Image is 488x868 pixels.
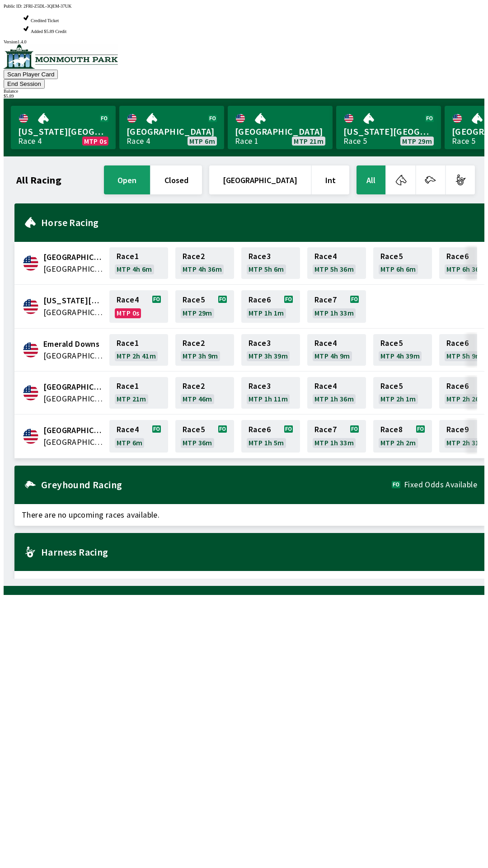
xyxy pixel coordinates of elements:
span: MTP 5h 9m [446,352,482,359]
h1: All Racing [16,176,61,184]
img: venue logo [4,44,118,69]
a: Race6MTP 1h 1m [241,290,300,323]
span: MTP 4h 6m [117,265,152,273]
a: Race4MTP 5h 36m [307,247,366,279]
div: $ 5.89 [4,94,484,99]
span: [GEOGRAPHIC_DATA] [235,126,325,137]
a: Race3MTP 3h 39m [241,334,300,366]
span: Fairmount Park [43,381,104,393]
span: Race 5 [380,382,403,390]
span: Race 2 [183,253,205,260]
button: open [104,165,150,194]
a: Race1MTP 2h 41m [109,334,168,366]
span: Race 5 [183,426,205,433]
span: [US_STATE][GEOGRAPHIC_DATA] [18,126,108,137]
span: United States [43,350,104,362]
span: Race 6 [446,382,469,390]
span: Race 3 [249,382,271,390]
span: MTP 29m [402,137,432,145]
span: Added $5.89 Credit [31,29,66,34]
h2: Harness Racing [41,548,477,556]
span: Race 2 [183,382,205,390]
span: Race 4 [117,426,139,433]
a: Race7MTP 1h 33m [307,420,366,453]
div: Version 1.4.0 [4,39,484,44]
span: Race 6 [446,253,469,260]
span: Race 4 [314,382,337,390]
button: [GEOGRAPHIC_DATA] [209,165,311,194]
span: MTP 1h 5m [249,439,284,446]
span: Race 1 [117,340,139,347]
span: United States [43,436,104,448]
span: MTP 0s [117,309,139,316]
div: Race 5 [343,137,367,145]
a: Race5MTP 29m [175,290,234,323]
span: Race 7 [314,296,337,303]
a: Race2MTP 4h 36m [175,247,234,279]
span: United States [43,263,104,275]
span: There are no upcoming races available. [14,571,484,593]
span: MTP 5h 6m [249,265,284,273]
span: MTP 6h 36m [446,265,486,273]
a: Race1MTP 4h 6m [109,247,168,279]
a: Race7MTP 1h 33m [307,290,366,323]
span: Race 3 [249,340,271,347]
a: Race8MTP 2h 2m [373,420,432,453]
button: End Session [4,79,45,89]
div: Race 5 [452,137,475,145]
button: All [357,165,385,194]
span: Race 2 [183,340,205,347]
span: MTP 2h 31m [446,439,486,446]
button: Scan Player Card [4,70,58,79]
span: Delaware Park [43,295,104,307]
span: Race 5 [380,253,403,260]
span: MTP 21m [117,395,146,402]
span: MTP 2h 41m [117,352,156,359]
span: MTP 4h 36m [183,265,222,273]
span: Race 8 [380,426,403,433]
a: Race4MTP 6m [109,420,168,453]
span: Canterbury Park [43,251,104,263]
span: Credited Ticket [31,18,59,23]
span: MTP 4h 9m [314,352,350,359]
span: MTP 3h 39m [249,352,288,359]
span: MTP 6h 6m [380,265,416,273]
span: MTP 1h 1m [249,309,284,316]
span: Race 5 [380,340,403,347]
span: Monmouth Park [43,425,104,436]
a: Race4MTP 1h 36m [307,377,366,409]
span: Race 6 [249,426,271,433]
span: United States [43,393,104,405]
button: closed [151,165,202,194]
span: MTP 21m [294,137,324,145]
a: Race5MTP 2h 1m [373,377,432,409]
span: [GEOGRAPHIC_DATA] [127,126,217,137]
h2: Horse Racing [41,219,477,226]
span: Fixed Odds Available [404,481,477,488]
span: MTP 4h 39m [380,352,420,359]
span: 2FRI-Z5DL-3QEM-37UK [23,4,72,9]
span: United States [43,307,104,318]
span: MTP 1h 33m [314,309,354,316]
a: Race1MTP 21m [109,377,168,409]
button: Int [312,165,349,194]
a: Race5MTP 36m [175,420,234,453]
a: [US_STATE][GEOGRAPHIC_DATA]Race 4MTP 0s [11,106,116,149]
span: Race 1 [117,253,139,260]
span: Race 3 [249,253,271,260]
span: Emerald Downs [43,338,104,350]
a: Race4MTP 4h 9m [307,334,366,366]
span: Race 5 [183,296,205,303]
span: Race 6 [249,296,271,303]
span: MTP 1h 11m [249,395,288,402]
a: Race2MTP 3h 9m [175,334,234,366]
span: [US_STATE][GEOGRAPHIC_DATA] [343,126,434,137]
a: Race3MTP 1h 11m [241,377,300,409]
div: Race 4 [18,137,42,145]
a: [GEOGRAPHIC_DATA]Race 4MTP 6m [119,106,224,149]
span: Race 7 [314,426,337,433]
div: Public ID: [4,4,484,9]
a: Race5MTP 4h 39m [373,334,432,366]
span: Race 1 [117,382,139,390]
span: Race 4 [117,296,139,303]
